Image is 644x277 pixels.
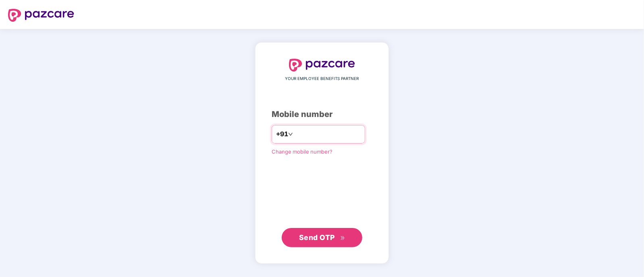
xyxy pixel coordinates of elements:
[276,129,288,139] span: +91
[288,132,293,137] span: down
[272,148,332,155] a: Change mobile number?
[299,233,335,242] span: Send OTP
[282,228,362,247] button: Send OTPdouble-right
[289,59,355,72] img: logo
[272,108,372,121] div: Mobile number
[285,76,359,82] span: YOUR EMPLOYEE BENEFITS PARTNER
[8,9,74,22] img: logo
[340,236,345,241] span: double-right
